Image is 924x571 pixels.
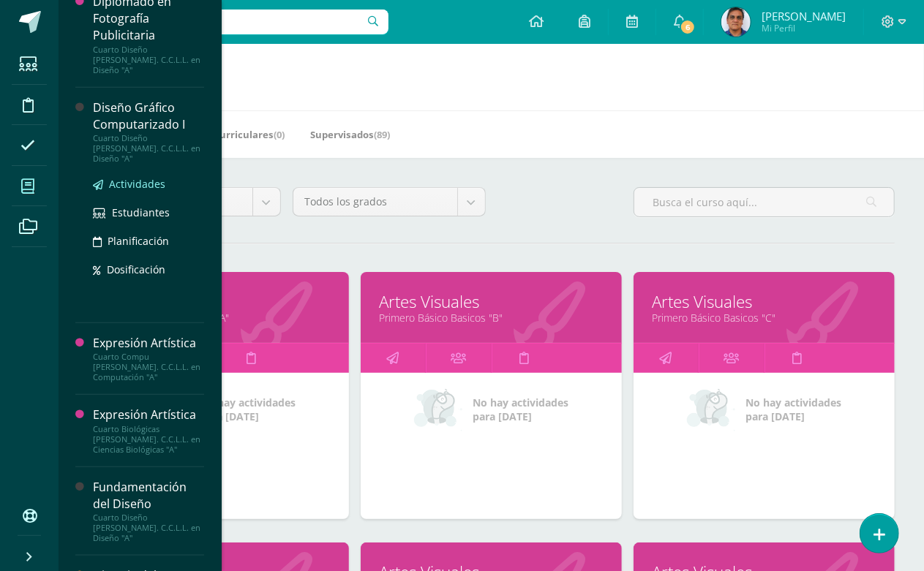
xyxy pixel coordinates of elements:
[304,188,446,216] span: Todos los grados
[93,99,204,164] a: Diseño Gráfico Computarizado ICuarto Diseño [PERSON_NAME]. C.C.L.L. en Diseño "A"
[108,234,169,248] span: Planificación
[379,290,604,313] a: Artes Visuales
[634,188,894,216] input: Busca el curso aquí...
[93,406,204,454] a: Expresión ArtísticaCuarto Biológicas [PERSON_NAME]. C.C.L.L. en Ciencias Biológicas "A"
[93,99,204,133] div: Diseño Gráfico Computarizado I
[93,335,204,382] a: Expresión ArtísticaCuarto Compu [PERSON_NAME]. C.C.L.L. en Computación "A"
[414,387,462,431] img: no_activities_small.png
[274,128,285,141] span: (0)
[93,424,204,455] div: Cuarto Biológicas [PERSON_NAME]. C.C.L.L. en Ciencias Biológicas "A"
[170,123,285,146] a: Mis Extracurriculares(0)
[721,7,751,37] img: 273b6853e3968a0849ea5b67cbf1d59c.png
[473,396,568,423] span: No hay actividades para [DATE]
[379,311,604,325] a: Primero Básico Basicos "B"
[652,311,876,325] a: Primero Básico Basicos "C"
[374,128,390,141] span: (89)
[93,204,204,221] a: Estudiantes
[93,133,204,164] div: Cuarto Diseño [PERSON_NAME]. C.C.L.L. en Diseño "A"
[687,387,735,431] img: no_activities_small.png
[93,45,204,75] div: Cuarto Diseño [PERSON_NAME]. C.C.L.L. en Diseño "A"
[762,22,846,34] span: Mi Perfil
[93,175,204,192] a: Actividades
[652,290,876,313] a: Artes Visuales
[93,352,204,382] div: Cuarto Compu [PERSON_NAME]. C.C.L.L. en Computación "A"
[93,513,204,543] div: Cuarto Diseño [PERSON_NAME]. C.C.L.L. en Diseño "A"
[93,335,204,352] div: Expresión Artística
[93,479,204,543] a: Fundamentación del DiseñoCuarto Diseño [PERSON_NAME]. C.C.L.L. en Diseño "A"
[93,261,204,278] a: Dosificación
[680,19,696,35] span: 6
[93,479,204,513] div: Fundamentación del Diseño
[745,396,841,423] span: No hay actividades para [DATE]
[109,177,165,191] span: Actividades
[762,9,846,23] span: [PERSON_NAME]
[293,188,485,216] a: Todos los grados
[107,262,165,276] span: Dosificación
[112,205,170,219] span: Estudiantes
[93,406,204,423] div: Expresión Artística
[93,232,204,249] a: Planificación
[68,10,388,34] input: Busca un usuario...
[200,396,296,423] span: No hay actividades para [DATE]
[310,123,390,146] a: Supervisados(89)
